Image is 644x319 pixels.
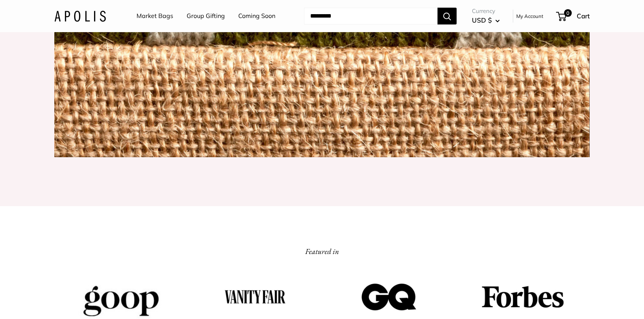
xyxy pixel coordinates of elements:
[187,10,225,22] a: Group Gifting
[516,11,543,21] a: My Account
[472,16,492,24] span: USD $
[472,14,500,26] button: USD $
[472,6,500,16] span: Currency
[557,10,590,22] a: 0 Cart
[437,8,457,24] button: Search
[577,12,590,20] span: Cart
[137,10,173,22] a: Market Bags
[54,10,106,21] img: Apolis
[238,10,275,22] a: Coming Soon
[564,9,572,17] span: 0
[304,8,437,24] input: Search...
[305,244,339,258] h2: Featured in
